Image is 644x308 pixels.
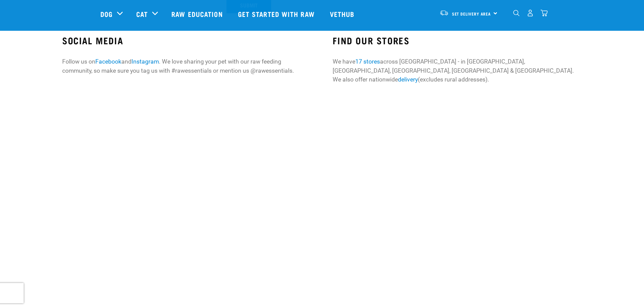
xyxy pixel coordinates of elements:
p: Follow us on and . We love sharing your pet with our raw feeding community, so make sure you tag ... [62,57,311,75]
p: We have across [GEOGRAPHIC_DATA] - in [GEOGRAPHIC_DATA], [GEOGRAPHIC_DATA], [GEOGRAPHIC_DATA], [G... [333,57,581,84]
img: home-icon@2x.png [541,9,548,17]
a: Facebook [95,58,121,65]
span: Set Delivery Area [452,13,491,15]
a: 17 stores [355,58,380,65]
img: home-icon-1@2x.png [513,10,520,16]
a: Cat [136,9,148,19]
img: user.png [527,9,534,17]
a: Raw Education [165,0,231,27]
a: Instagram [132,58,159,65]
a: Dog [100,9,113,19]
h3: SOCIAL MEDIA [62,35,311,46]
a: delivery [398,76,418,83]
a: Get started with Raw [231,0,323,27]
img: van-moving.png [439,10,449,16]
h3: FIND OUR STORES [333,35,581,46]
a: Vethub [323,0,363,27]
